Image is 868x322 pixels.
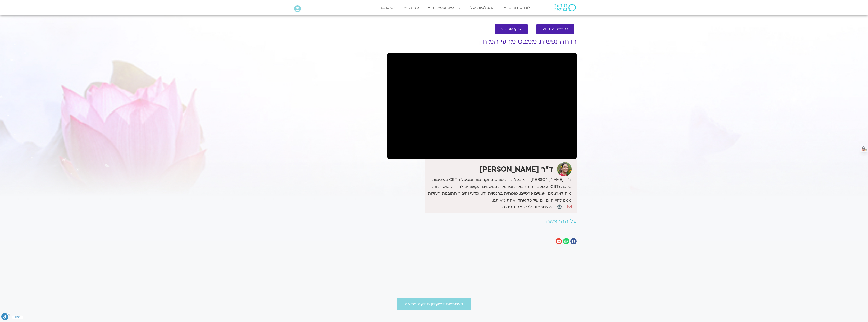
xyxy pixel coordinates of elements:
[426,176,571,204] p: ד״ר [PERSON_NAME] היא בעלת דוקטורט בחקר מוח ומטפלת CBT בעצימות נמוכה (liCBT). מעבירה הרצאות וסדנא...
[536,24,574,34] a: לספריית ה-VOD
[402,3,421,12] a: עזרה
[563,238,569,244] div: שיתוף ב whatsapp
[502,205,552,209] a: הצטרפות לרשימת תפוצה
[377,3,398,12] a: תמכו בנו
[425,3,463,12] a: קורסים ופעילות
[556,238,562,244] div: שיתוף ב email
[501,3,533,12] a: לוח שידורים
[862,146,867,151] img: heZnHVL+J7nx0veNuBKvcDf6CljQZtEAf8CziJsKFg8H+YIPsfie9tl9173kYdNUAG8CiedCvmIf4fN5vbFLoYkFgAAAAASUV...
[387,218,577,225] h2: על ההרצאה
[543,27,568,31] span: לספריית ה-VOD
[387,38,577,46] h1: רווחה נפשית ממבט מדעי המוח
[570,238,577,244] div: שיתוף ב facebook
[397,298,471,310] a: הצטרפות למועדון תודעה בריאה
[480,164,553,174] strong: ד"ר [PERSON_NAME]
[501,27,521,31] span: להקלטות שלי
[405,302,463,306] span: הצטרפות למועדון תודעה בריאה
[495,24,528,34] a: להקלטות שלי
[467,3,497,12] a: ההקלטות שלי
[557,162,572,176] img: ד"ר נועה אלבלדה
[554,4,576,11] img: תודעה בריאה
